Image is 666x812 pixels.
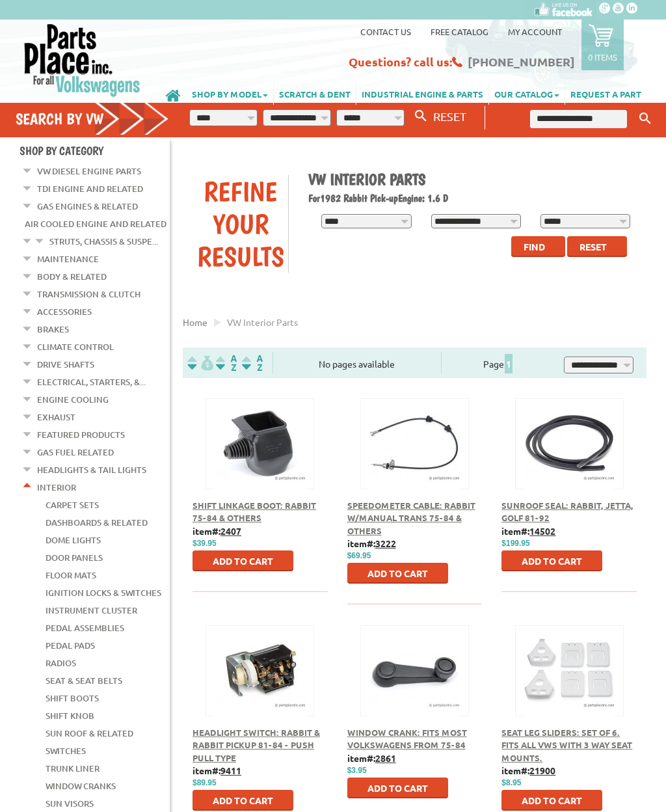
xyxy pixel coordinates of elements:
[37,461,146,478] a: Headlights & Tail Lights
[367,567,428,579] span: Add to Cart
[213,794,273,806] span: Add to Cart
[37,426,125,443] a: Featured Products
[347,727,467,751] a: Window Crank: Fits most Volkswagens from 75-84
[193,765,241,776] b: item#:
[46,514,148,531] a: Dashboards & Related
[529,765,555,776] u: 21900
[428,107,472,126] button: RESET
[25,215,166,232] a: Air Cooled Engine and Related
[37,286,140,303] a: Transmission & Clutch
[193,500,316,524] a: Shift Linkage Boot: Rabbit 75-84 & Others
[37,356,94,373] a: Drive Shafts
[375,752,396,764] u: 2861
[46,725,133,742] a: Sun Roof & Related
[193,525,241,537] b: item#:
[347,752,396,764] b: item#:
[187,355,213,370] img: filterpricelow.svg
[501,550,602,571] button: Add to Cart
[239,355,265,370] img: Sort by Sales Rank
[20,144,170,157] h4: Shop By Category
[46,496,99,513] a: Carpet Sets
[37,321,69,338] a: Brakes
[23,23,142,98] img: Parts Place Inc!
[567,236,627,257] button: Reset
[37,391,109,408] a: Engine Cooling
[46,602,137,619] a: Instrument Cluster
[511,236,565,257] button: Find
[46,567,96,584] a: Floor Mats
[441,352,555,373] div: Page
[46,637,95,654] a: Pedal Pads
[501,539,529,548] span: $199.95
[46,584,161,601] a: Ignition Locks & Switches
[37,303,92,320] a: Accessories
[489,82,565,105] a: OUR CATALOG
[524,241,545,252] span: Find
[501,525,555,537] b: item#:
[193,790,293,811] button: Add to Cart
[347,778,448,798] button: Add to Cart
[37,444,114,461] a: Gas Fuel Related
[193,550,293,571] button: Add to Cart
[273,357,441,371] div: No pages available
[581,20,624,70] a: 0 items
[501,790,602,811] button: Add to Cart
[187,82,273,105] a: SHOP BY MODEL
[183,316,207,328] a: Home
[213,355,239,370] img: Sort by Headline
[347,766,367,775] span: $3.95
[193,539,217,548] span: $39.95
[347,551,371,560] span: $69.95
[367,782,428,794] span: Add to Cart
[46,778,116,794] a: Window Cranks
[579,241,607,252] span: Reset
[37,373,146,390] a: Electrical, Starters, &...
[588,51,617,62] p: 0 items
[37,163,141,180] a: VW Diesel Engine Parts
[46,619,124,636] a: Pedal Assemblies
[501,500,633,524] a: Sunroof Seal: Rabbit, Jetta, Golf 81-92
[37,268,107,285] a: Body & Related
[37,409,75,426] a: Exhaust
[193,175,288,273] div: Refine Your Results
[410,107,432,126] button: Search By VW...
[522,555,582,567] span: Add to Cart
[501,727,632,763] a: Seat Leg Sliders: Set of 6. Fits all VWs with 3 way seat mounts.
[220,765,241,776] u: 9411
[360,26,411,37] a: Contact us
[37,338,114,355] a: Climate Control
[46,742,86,759] a: Switches
[16,109,169,128] h4: Search by VW
[46,707,94,724] a: Shift Knob
[193,727,320,763] a: Headlight Switch: Rabbit & Rabbit Pickup 81-84 - Push Pull Type
[49,233,158,250] a: Struts, Chassis & Suspe...
[46,690,99,707] a: Shift Boots
[308,170,637,189] h1: VW Interior Parts
[37,180,143,197] a: TDI Engine and Related
[193,778,217,787] span: $89.95
[501,778,521,787] span: $8.95
[37,479,76,496] a: Interior
[227,316,298,328] span: VW interior parts
[431,26,488,37] a: Free Catalog
[46,672,122,689] a: Seat & Seat Belts
[308,192,637,204] h2: 1982 Rabbit Pick-up
[375,537,396,549] u: 3222
[565,82,646,105] a: REQUEST A PART
[46,760,100,777] a: Trunk Liner
[356,82,488,105] a: INDUSTRIAL ENGINE & PARTS
[398,192,448,204] span: Engine: 1.6 D
[505,354,513,373] span: 1
[347,563,448,584] button: Add to Cart
[501,765,555,776] b: item#:
[46,549,103,566] a: Door Panels
[37,250,99,267] a: Maintenance
[529,525,555,537] u: 14502
[274,82,356,105] a: SCRATCH & DENT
